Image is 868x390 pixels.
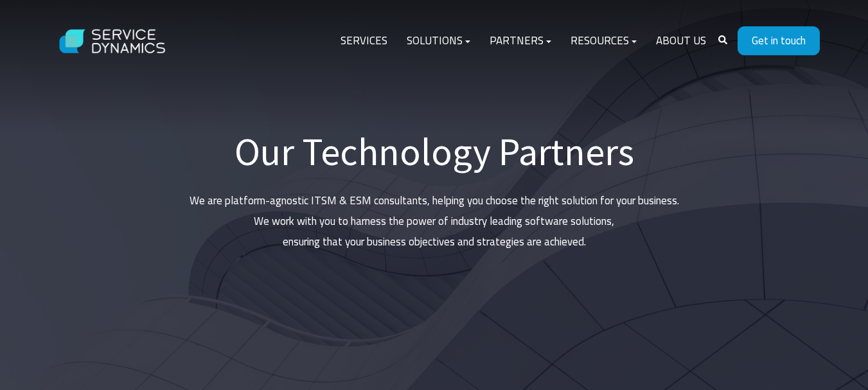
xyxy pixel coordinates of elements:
[49,17,177,66] img: Service Dynamics Logo - White
[397,26,480,57] a: Solutions
[646,26,716,57] a: About Us
[480,26,561,57] a: Partners
[561,26,646,57] a: Resources
[49,190,820,253] p: We work with you to harness the power of industry leading software solutions, ensuring that your ...
[738,26,820,55] a: Get in touch
[331,26,716,57] div: Navigation Menu
[49,129,820,175] h1: Our Technology Partners
[190,192,679,209] span: We are platform-agnostic ITSM & ESM consultants, helping you choose the right solution for your b...
[331,26,397,57] a: Services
